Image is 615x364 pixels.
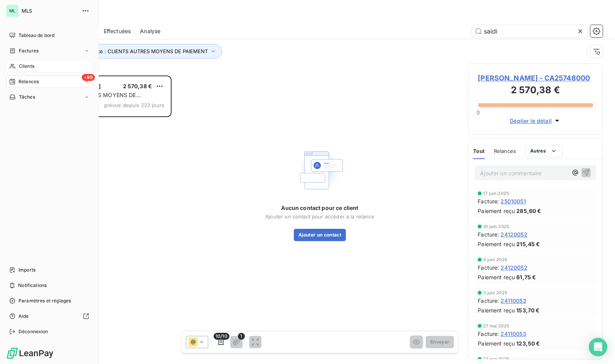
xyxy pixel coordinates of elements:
span: Aide [19,313,29,320]
button: Plan de relance : CLIENTS AUTRES MOYENS DE PAIEMENT [55,44,222,59]
span: 27 mai 2025 [483,357,509,361]
span: Paiement reçu [478,240,515,248]
span: 285,60 € [516,207,541,215]
button: Ajouter un contact [294,229,346,241]
span: Paiement reçu [478,306,515,314]
img: Logo LeanPay [6,347,54,359]
span: 153,70 € [516,306,539,314]
span: Plan de relance : CLIENTS AUTRES MOYENS DE PAIEMENT [66,48,208,54]
span: Notifications [18,282,47,289]
span: 10 juin 2025 [483,224,509,229]
span: 24120052 [500,230,527,238]
span: 24110053 [500,297,526,305]
span: Relances [19,78,39,85]
span: Tâches [19,94,35,101]
span: 24120052 [500,263,527,272]
div: Open Intercom Messenger [589,338,607,356]
span: Déplier le détail [510,117,552,125]
span: Tout [473,148,485,154]
span: 24110053 [500,330,526,338]
span: Tableau de bord [19,32,54,39]
input: Rechercher [472,25,587,37]
span: Ajouter un contact pour accéder à la relance [265,213,374,220]
span: 27 mai 2025 [483,324,509,328]
span: 123,50 € [516,339,540,347]
div: ML [6,5,19,17]
span: Facture : [478,197,499,205]
button: Envoyer [426,336,454,348]
span: 1 [238,333,245,340]
img: Empty state [295,146,344,195]
a: Aide [6,310,92,322]
div: grid [37,75,172,364]
span: Facture : [478,230,499,238]
span: Paiement reçu [478,207,515,215]
span: [PERSON_NAME] - CA25748000 [478,73,593,83]
span: Paiement reçu [478,273,515,281]
span: 0 [477,109,480,116]
span: 3 juin 2025 [483,290,507,295]
span: Déconnexion [19,328,48,335]
span: Paramètres et réglages [19,297,71,304]
button: Déplier le détail [507,116,563,125]
span: 215,45 € [516,240,540,248]
span: +99 [82,74,95,81]
span: Factures [19,47,39,54]
span: Effectuées [104,27,131,35]
span: Facture : [478,330,499,338]
span: prévue depuis 222 jours [104,102,164,108]
span: Aucun contact pour ce client [281,204,358,212]
span: 3 juin 2025 [483,257,507,262]
span: 17 juin 2025 [483,191,509,196]
span: 25010051 [500,197,526,205]
span: Relances [494,148,516,154]
span: Paiement reçu [478,339,515,347]
span: Imports [19,267,35,273]
span: MLS [22,8,77,14]
span: 2 570,38 € [123,83,152,89]
button: Autres [525,145,563,157]
h3: 2 570,38 € [478,83,593,99]
span: Facture : [478,263,499,272]
span: Clients [19,63,34,70]
span: 10/10 [214,333,229,340]
span: Analyse [140,27,160,35]
span: Facture : [478,297,499,305]
span: 61,75 € [516,273,536,281]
